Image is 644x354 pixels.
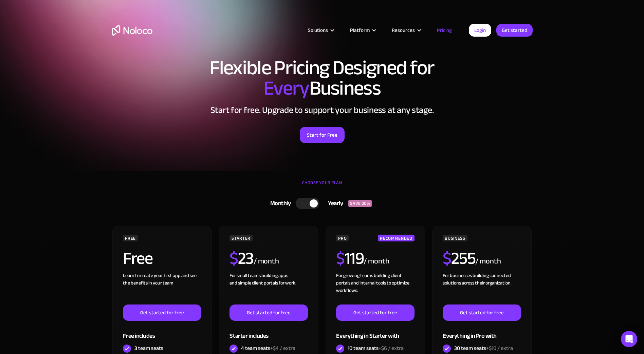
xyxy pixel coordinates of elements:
[348,345,404,352] div: 10 team seats
[319,198,348,209] div: Yearly
[112,178,533,195] div: CHOOSE YOUR PLAN
[428,26,460,35] a: Pricing
[621,331,637,347] div: Open Intercom Messenger
[123,304,201,321] a: Get started for free
[336,235,349,241] div: PRO
[270,343,295,353] span: +$4 / extra
[254,256,279,267] div: / month
[364,256,389,267] div: / month
[336,321,414,343] div: Everything in Starter with
[443,321,521,343] div: Everything in Pro with
[229,250,254,267] h2: 23
[299,26,342,35] div: Solutions
[475,256,501,267] div: / month
[454,345,513,352] div: 30 team seats
[112,58,533,98] h1: Flexible Pricing Designed for Business
[123,272,201,304] div: Learn to create your first app and see the benefits in your team ‍
[342,26,383,35] div: Platform
[336,272,414,304] div: For growing teams building client portals and internal tools to optimize workflows.
[379,343,404,353] span: +$6 / extra
[336,242,345,274] span: $
[443,272,521,304] div: For businesses building connected solutions across their organization. ‍
[262,198,296,209] div: Monthly
[350,26,370,35] div: Platform
[348,200,372,207] div: SAVE 20%
[443,304,521,321] a: Get started for free
[469,24,491,37] a: Login
[112,25,152,36] a: home
[308,26,328,35] div: Solutions
[229,304,308,321] a: Get started for free
[443,242,451,274] span: $
[229,272,308,304] div: For small teams building apps and simple client portals for work. ‍
[263,69,309,107] span: Every
[336,304,414,321] a: Get started for free
[123,250,152,267] h2: Free
[229,242,238,274] span: $
[300,127,345,143] a: Start for Free
[229,321,308,343] div: Starter includes
[443,235,467,241] div: BUSINESS
[383,26,428,35] div: Resources
[123,321,201,343] div: Free includes
[392,26,415,35] div: Resources
[241,345,295,352] div: 4 team seats
[486,343,513,353] span: +$10 / extra
[336,250,364,267] h2: 119
[378,235,414,241] div: RECOMMENDED
[134,345,163,352] div: 3 team seats
[496,24,533,37] a: Get started
[112,105,533,115] h2: Start for free. Upgrade to support your business at any stage.
[123,235,138,241] div: FREE
[229,235,252,241] div: STARTER
[443,250,475,267] h2: 255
